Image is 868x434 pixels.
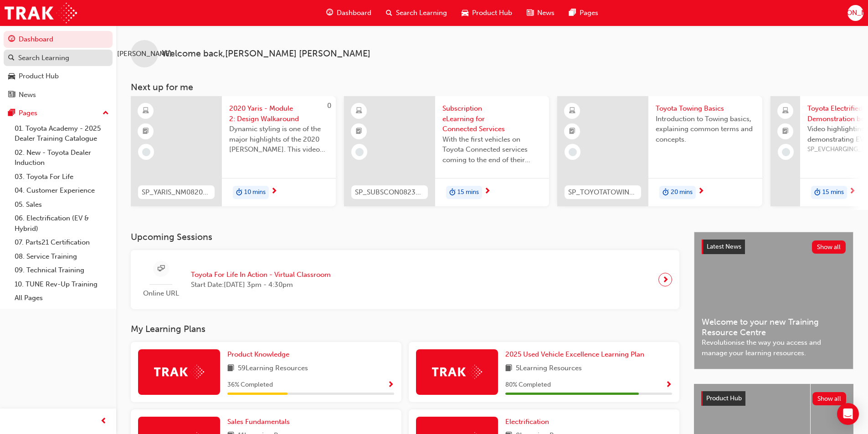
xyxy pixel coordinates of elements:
[662,273,669,286] span: next-icon
[665,379,672,391] button: Show Progress
[154,365,204,379] img: Trak
[142,148,150,156] span: learningRecordVerb_NONE-icon
[143,126,149,138] span: booktick-icon
[227,417,293,427] a: Sales Fundamentals
[4,31,113,48] a: Dashboard
[103,107,109,119] span: up-icon
[327,102,331,110] span: 0
[356,126,362,138] span: booktick-icon
[11,263,113,277] a: 09. Technical Training
[229,103,329,124] span: 2020 Yaris - Module 2: Design Walkaround
[344,96,549,206] a: SP_SUBSCON0823_ELSubscription eLearning for Connected ServicesWith the first vehicles on Toyota C...
[782,126,789,138] span: booktick-icon
[4,105,113,122] button: Pages
[557,96,762,206] a: SP_TOYOTATOWING_0424Toyota Towing BasicsIntroduction to Towing basics, explaining common terms an...
[519,4,562,22] a: news-iconNews
[117,49,172,59] span: [PERSON_NAME]
[227,363,234,374] span: book-icon
[18,53,69,63] div: Search Learning
[227,350,289,358] span: Product Knowledge
[11,146,113,170] a: 02. New - Toyota Dealer Induction
[11,235,113,250] a: 07. Parts21 Certification
[782,105,789,117] span: laptop-icon
[11,277,113,291] a: 10. TUNE Rev-Up Training
[19,71,59,82] div: Product Hub
[191,270,331,280] span: Toyota For Life In Action - Virtual Classroom
[396,8,447,18] span: Search Learning
[454,4,519,22] a: car-iconProduct Hub
[8,54,15,62] span: search-icon
[569,148,577,156] span: learningRecordVerb_NONE-icon
[11,291,113,305] a: All Pages
[822,187,844,198] span: 15 mins
[665,381,672,389] span: Show Progress
[702,240,846,254] a: Latest NewsShow all
[227,349,293,360] a: Product Knowledge
[472,8,512,18] span: Product Hub
[569,7,576,19] span: pages-icon
[527,7,534,19] span: news-icon
[505,350,644,358] span: 2025 Used Vehicle Excellence Learning Plan
[812,240,846,254] button: Show all
[19,90,36,100] div: News
[449,187,456,199] span: duration-icon
[663,187,669,199] span: duration-icon
[227,418,290,426] span: Sales Fundamentals
[143,105,149,117] span: learningResourceType_ELEARNING-icon
[701,391,846,406] a: Product HubShow all
[11,184,113,198] a: 04. Customer Experience
[227,380,273,390] span: 36 % Completed
[702,317,846,337] span: Welcome to your new Training Resource Centre
[271,188,277,196] span: next-icon
[158,263,164,275] span: sessionType_ONLINE_URL-icon
[671,187,693,198] span: 20 mins
[706,394,742,402] span: Product Hub
[319,4,379,22] a: guage-iconDashboard
[387,379,394,391] button: Show Progress
[11,211,113,235] a: 06. Electrification (EV & Hybrid)
[387,381,394,389] span: Show Progress
[116,82,868,92] h3: Next up for me
[355,187,424,198] span: SP_SUBSCON0823_EL
[656,103,755,114] span: Toyota Towing Basics
[505,349,648,360] a: 2025 Used Vehicle Excellence Learning Plan
[457,187,479,198] span: 15 mins
[8,109,15,117] span: pages-icon
[162,49,370,59] span: Welcome back , [PERSON_NAME] [PERSON_NAME]
[229,124,329,155] span: Dynamic styling is one of the major highlights of the 2020 [PERSON_NAME]. This video gives an in-...
[11,250,113,264] a: 08. Service Training
[537,8,555,18] span: News
[442,103,542,134] span: Subscription eLearning for Connected Services
[656,114,755,145] span: Introduction to Towing basics, explaining common terms and concepts.
[462,7,468,19] span: car-icon
[379,4,454,22] a: search-iconSearch Learning
[782,148,790,156] span: learningRecordVerb_NONE-icon
[580,8,598,18] span: Pages
[11,198,113,212] a: 05. Sales
[19,108,37,118] div: Pages
[505,418,549,426] span: Electrification
[11,122,113,146] a: 01. Toyota Academy - 2025 Dealer Training Catalogue
[337,8,371,18] span: Dashboard
[505,380,551,390] span: 80 % Completed
[847,5,863,21] button: [PERSON_NAME]
[849,188,856,196] span: next-icon
[812,392,847,405] button: Show all
[4,87,113,103] a: News
[569,105,575,117] span: learningResourceType_ELEARNING-icon
[131,232,679,242] h3: Upcoming Sessions
[131,324,679,334] h3: My Learning Plans
[142,187,211,198] span: SP_YARIS_NM0820_EL_02
[694,232,853,369] a: Latest NewsShow allWelcome to your new Training Resource CentreRevolutionise the way you access a...
[191,280,331,290] span: Start Date: [DATE] 3pm - 4:30pm
[138,257,672,302] a: Online URLToyota For Life In Action - Virtual ClassroomStart Date:[DATE] 3pm - 4:30pm
[131,96,336,206] a: 0SP_YARIS_NM0820_EL_022020 Yaris - Module 2: Design WalkaroundDynamic styling is one of the major...
[100,416,107,427] span: prev-icon
[432,365,482,379] img: Trak
[4,68,113,85] a: Product Hub
[8,36,15,44] span: guage-icon
[516,363,582,374] span: 5 Learning Resources
[707,243,741,250] span: Latest News
[244,187,266,198] span: 10 mins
